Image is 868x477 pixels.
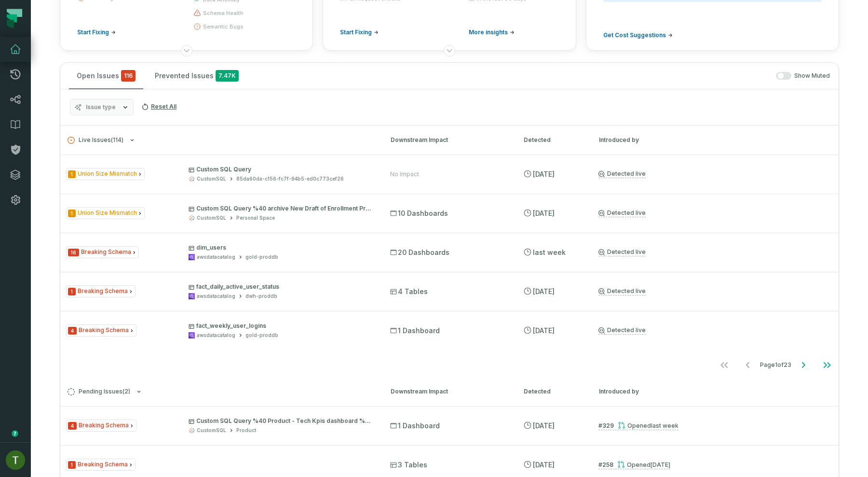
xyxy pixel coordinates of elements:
[68,288,76,295] span: Severity
[197,253,235,261] div: awsdatacatalog
[524,136,582,144] div: Detected
[391,136,506,144] div: Downstream Impact
[603,31,673,39] a: Get Cost Suggestions
[189,283,373,291] p: fact_daily_active_user_status
[236,175,344,182] div: 85da60da-c156-fc7f-94b5-ed0c773cef26
[68,388,373,395] button: Pending Issues(2)
[68,249,79,256] span: Severity
[203,23,244,30] span: semantic bugs
[736,355,759,375] button: Go to previous page
[86,103,116,111] span: Issue type
[66,420,136,432] span: Issue Type
[189,244,373,252] p: dim_users
[147,63,246,89] button: Prevented Issues
[77,28,109,36] span: Start Fixing
[197,293,235,300] div: awsdatacatalog
[77,28,116,36] a: Start Fixing
[792,355,815,375] button: Go to next page
[68,137,373,144] button: Live Issues(114)
[189,205,373,212] p: Custom SQL Query %40 archive New Draft of Enrollment Prediction Model Dashboard - Swapped DS 2 %2...
[69,63,143,89] button: Open Issues
[617,461,670,468] div: Opened
[651,422,678,429] relative-time: Aug 27, 2025, 5:42 PM GMT+3
[121,70,136,82] span: critical issues and errors combined
[390,170,419,178] div: No Impact
[245,293,277,300] div: dwh-proddb
[340,28,372,36] span: Start Fixing
[236,427,256,434] div: Product
[216,70,239,82] span: 7.47K
[203,9,244,17] span: schema health
[137,99,180,114] button: Reset All
[598,421,678,430] a: #329Opened[DATE] 5:42:23 PM
[651,461,670,468] relative-time: Aug 18, 2025, 6:15 PM GMT+3
[68,137,123,144] span: Live Issues ( 114 )
[197,214,226,222] div: CustomSQL
[815,355,839,375] button: Go to last page
[533,287,555,295] relative-time: Aug 19, 2025, 4:01 AM GMT+3
[618,422,678,429] div: Opened
[598,209,646,217] a: Detected live
[6,450,25,470] img: avatar of Tomer Galun
[236,214,275,222] div: Personal Space
[68,422,77,430] span: Severity
[66,207,145,219] span: Issue Type
[469,28,508,36] span: More insights
[599,387,686,396] div: Introduced by
[250,72,830,80] div: Show Muted
[390,209,448,218] span: 10 Dashboards
[68,327,77,335] span: Severity
[68,461,76,469] span: Severity
[533,326,555,335] relative-time: Aug 19, 2025, 4:01 AM GMT+3
[390,287,428,296] span: 4 Tables
[66,246,139,258] span: Issue Type
[245,253,278,261] div: gold-proddb
[603,31,666,39] span: Get Cost Suggestions
[197,175,226,182] div: CustomSQL
[469,28,515,36] a: More insights
[60,154,839,377] div: Live Issues(114)
[68,170,76,178] span: Severity
[533,421,555,430] relative-time: Aug 31, 2025, 12:31 PM GMT+3
[66,285,136,297] span: Issue Type
[390,326,440,336] span: 1 Dashboard
[340,28,379,36] a: Start Fixing
[598,248,646,256] a: Detected live
[189,166,373,173] p: Custom SQL Query
[599,136,686,144] div: Introduced by
[598,287,646,295] a: Detected live
[197,332,235,339] div: awsdatacatalog
[713,355,839,375] ul: Page 1 of 23
[390,460,427,470] span: 3 Tables
[533,461,555,469] relative-time: Aug 18, 2025, 6:18 PM GMT+3
[524,387,582,396] div: Detected
[70,99,134,115] button: Issue type
[533,209,555,217] relative-time: Aug 31, 2025, 4:01 PM GMT+3
[66,168,145,180] span: Issue Type
[713,355,736,375] button: Go to first page
[68,388,130,395] span: Pending Issues ( 2 )
[598,461,670,469] a: #258Opened[DATE] 6:15:13 PM
[68,210,76,217] span: Severity
[598,170,646,178] a: Detected live
[390,248,449,257] span: 20 Dashboards
[189,322,373,330] p: fact_weekly_user_logins
[245,332,278,339] div: gold-proddb
[66,459,136,471] span: Issue Type
[533,170,555,178] relative-time: Aug 31, 2025, 4:01 PM GMT+3
[390,421,440,431] span: 1 Dashboard
[391,387,506,396] div: Downstream Impact
[66,324,136,337] span: Issue Type
[598,326,646,335] a: Detected live
[11,429,19,438] div: Tooltip anchor
[197,427,226,434] div: CustomSQL
[189,417,373,425] p: Custom SQL Query %40 Product - Tech Kpis dashboard %28New 2025%29 %28d25da546%29
[533,248,566,256] relative-time: Aug 25, 2025, 4:03 AM GMT+3
[60,355,839,375] nav: pagination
